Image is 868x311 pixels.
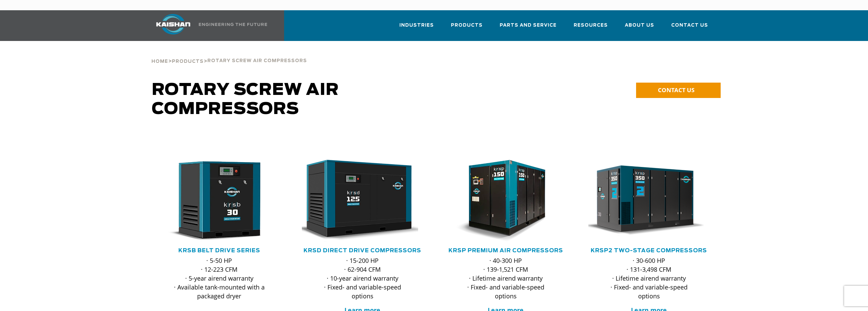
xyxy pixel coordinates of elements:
span: About Us [625,22,654,29]
div: krsd125 [302,160,423,242]
img: krsd125 [297,160,418,242]
img: krsb30 [153,160,275,242]
div: krsb30 [159,160,280,242]
span: Resources [574,22,608,29]
span: CONTACT US [658,86,694,94]
a: Resources [574,16,608,40]
img: kaishan logo [148,14,199,34]
a: CONTACT US [636,83,721,98]
div: > > [151,41,307,67]
p: · 15-200 HP · 62-904 CFM · 10-year airend warranty · Fixed- and variable-speed options [315,256,410,300]
span: Products [451,22,483,29]
span: Industries [399,22,434,29]
span: Rotary Screw Air Compressors [207,59,307,63]
a: About Us [625,16,654,40]
a: KRSD Direct Drive Compressors [304,248,421,253]
a: Kaishan USA [148,10,268,41]
img: krsp350 [583,160,705,242]
span: Parts and Service [500,22,557,29]
span: Products [172,59,204,64]
a: Industries [399,16,434,40]
p: · 30-600 HP · 131-3,498 CFM · Lifetime airend warranty · Fixed- and variable-speed options [602,256,696,300]
span: Contact Us [671,22,708,29]
img: Engineering the future [199,23,267,26]
a: KRSP2 Two-Stage Compressors [591,248,707,253]
span: Rotary Screw Air Compressors [152,82,339,117]
img: krsp150 [440,160,561,242]
a: Home [151,58,168,64]
div: krsp350 [588,160,710,242]
a: KRSB Belt Drive Series [178,248,260,253]
a: Contact Us [671,16,708,40]
span: Home [151,59,168,64]
a: Products [451,16,483,40]
a: KRSP Premium Air Compressors [448,248,563,253]
a: Products [172,58,204,64]
p: · 40-300 HP · 139-1,521 CFM · Lifetime airend warranty · Fixed- and variable-speed options [459,256,553,300]
a: Parts and Service [500,16,557,40]
div: krsp150 [445,160,567,242]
